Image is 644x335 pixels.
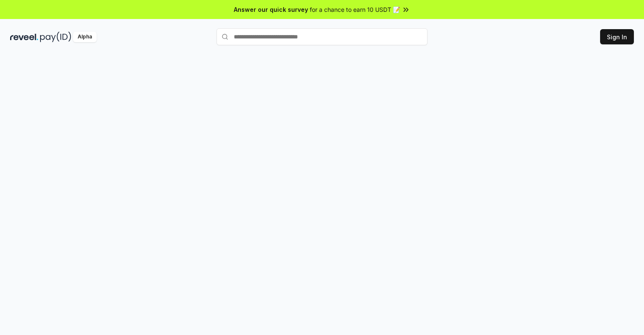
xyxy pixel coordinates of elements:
[73,32,97,42] div: Alpha
[40,32,71,42] img: pay_id
[310,5,400,14] span: for a chance to earn 10 USDT 📝
[234,5,308,14] span: Answer our quick survey
[10,32,38,42] img: reveel_dark
[600,29,634,44] button: Sign In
